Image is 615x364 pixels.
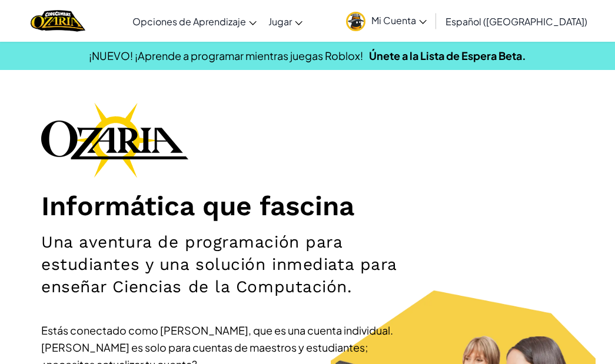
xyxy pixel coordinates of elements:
[89,49,363,62] span: ¡NUEVO! ¡Aprende a programar mientras juegas Roblox!
[31,9,85,33] a: Ozaria by CodeCombat logo
[340,2,433,39] a: Mi Cuenta
[346,12,365,31] img: avatar
[132,15,246,28] span: Opciones de Aprendizaje
[369,49,526,62] a: Únete a la Lista de Espera Beta.
[41,102,188,178] img: Ozaria branding logo
[41,189,574,222] h1: Informática que fascina
[262,5,308,37] a: Jugar
[371,14,427,26] span: Mi Cuenta
[127,5,262,37] a: Opciones de Aprendizaje
[31,9,85,33] img: Home
[41,231,398,298] h2: Una aventura de programación para estudiantes y una solución inmediata para enseñar Ciencias de l...
[440,5,593,37] a: Español ([GEOGRAPHIC_DATA])
[446,15,587,28] span: Español ([GEOGRAPHIC_DATA])
[268,15,292,28] span: Jugar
